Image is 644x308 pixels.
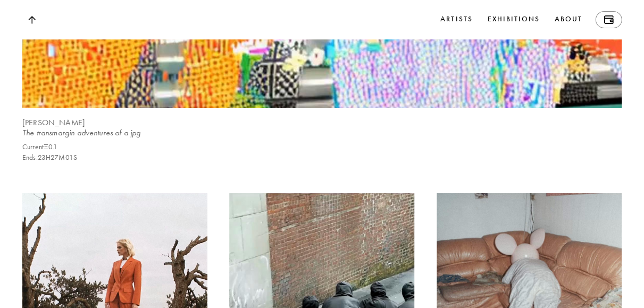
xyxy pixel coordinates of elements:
div: The transmargin adventures of a jpg [22,127,622,139]
a: Artists [438,11,474,28]
span: S [73,152,77,163]
img: Top [28,16,35,24]
b: [PERSON_NAME] [22,118,85,127]
span: H [46,152,51,163]
a: Exhibitions [485,11,541,28]
a: About [553,11,584,28]
span: 01 [65,152,73,163]
p: Current Ξ 0.1 [22,143,57,151]
p: Ends: [22,153,77,162]
span: 23 [38,152,46,163]
img: Wallet icon [604,15,613,24]
span: 27 [51,152,58,163]
span: M [58,152,65,163]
